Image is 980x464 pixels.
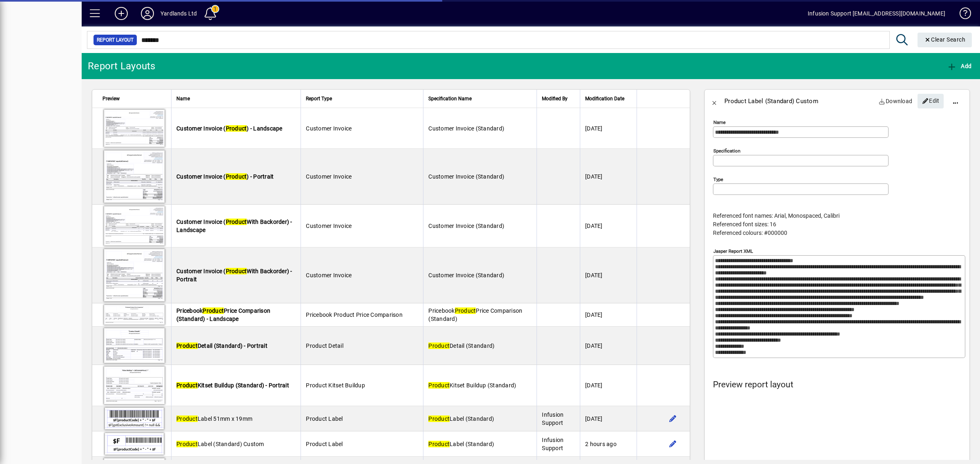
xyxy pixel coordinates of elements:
div: Specification Name [428,94,532,103]
span: Detail (Standard) [428,342,494,349]
span: Report Layout [97,36,134,44]
button: Edit [918,94,944,108]
span: Name [176,94,190,103]
span: Kitset Buildup (Standard) - Portrait [176,382,289,389]
td: [DATE] [580,205,637,247]
div: Yardlands Ltd [160,7,197,20]
div: Infusion Support [EMAIL_ADDRESS][DOMAIN_NAME] [808,7,945,20]
span: Edit [922,94,940,108]
td: [DATE] [580,365,637,406]
em: Product [176,382,198,389]
em: Product [428,382,450,389]
em: Product [455,307,476,314]
a: Download [875,94,916,108]
td: [DATE] [580,303,637,327]
button: Clear [918,33,972,47]
span: Pricebook Price Comparison (Standard) [428,307,522,322]
button: Edit [666,412,679,425]
em: Product [176,441,198,447]
td: [DATE] [580,108,637,149]
button: Add [945,59,973,73]
td: [DATE] [580,247,637,303]
button: Edit [666,437,679,451]
mat-label: Jasper Report XML [713,248,753,254]
div: Name [176,94,296,103]
td: 2 hours ago [580,431,637,457]
span: Specification Name [428,94,472,103]
span: Label (Standard) [428,441,494,447]
span: Detail (Standard) - Portrait [176,342,267,349]
span: Kitset Buildup (Standard) [428,382,516,389]
a: Knowledge Base [953,2,970,28]
span: Pricebook Price Comparison (Standard) - Landscape [176,307,270,322]
div: Report Type [306,94,418,103]
em: Product [226,125,247,132]
mat-label: Type [713,177,723,182]
span: Product Label [306,415,343,422]
span: Download [879,95,913,108]
span: Modified By [542,94,568,103]
em: Product [176,342,198,349]
span: Infusion Support [542,437,563,451]
span: Product Detail [306,342,343,349]
span: Customer Invoice (Standard) [428,173,504,180]
span: Customer Invoice (Standard) [428,272,504,278]
span: Report Type [306,94,332,103]
span: Product Label [306,441,343,447]
td: [DATE] [580,149,637,205]
h4: Preview report layout [713,380,965,390]
span: Pricebook Product Price Comparison [306,312,403,318]
span: Customer Invoice [306,272,352,278]
em: Product [428,441,450,447]
em: Product [226,268,247,274]
td: [DATE] [580,327,637,365]
span: Customer Invoice [306,173,352,180]
span: Modification Date [585,94,624,103]
button: Add [108,6,134,21]
em: Product [226,219,247,225]
mat-label: Name [713,119,726,125]
span: Label (Standard) Custom [176,441,264,447]
span: Customer Invoice [306,223,352,229]
span: Label (Standard) [428,415,494,422]
span: Customer Invoice ( With Backorder) - Portrait [176,268,292,283]
span: Customer Invoice [306,125,352,132]
span: Customer Invoice ( With Backorder) - Landscape [176,219,292,233]
td: [DATE] [580,406,637,431]
span: Product Kitset Buildup [306,382,365,389]
button: Profile [134,6,160,21]
em: Product [203,307,224,314]
div: Report Layouts [88,60,156,73]
span: Referenced font names: Arial, Monospaced, Calibri [713,212,840,219]
button: More options [946,91,965,111]
span: Label 51mm x 19mm [176,415,252,422]
em: Product [428,415,450,422]
span: Customer Invoice ( ) - Landscape [176,125,283,132]
mat-label: Specification [713,148,740,154]
span: Referenced font sizes: 16 [713,221,776,228]
button: Back [705,91,724,111]
span: Customer Invoice (Standard) [428,223,504,229]
span: Customer Invoice ( ) - Portrait [176,173,274,180]
span: Customer Invoice (Standard) [428,125,504,132]
div: Modification Date [585,94,632,103]
span: Referenced colours: #000000 [713,230,787,236]
span: Infusion Support [542,411,563,426]
em: Product [176,415,198,422]
em: Product [428,342,450,349]
div: Product Label (Standard) Custom [724,95,818,108]
span: Add [947,63,971,69]
span: Clear Search [924,36,966,43]
em: Product [226,173,247,180]
span: Preview [102,94,120,103]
